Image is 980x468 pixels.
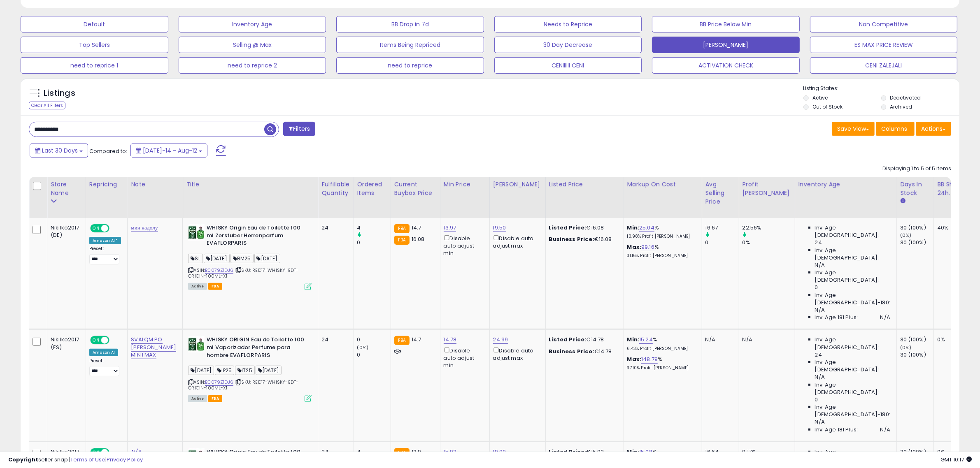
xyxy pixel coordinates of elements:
[336,16,484,32] button: BB Drop in 7d
[810,57,958,74] button: CENI ZALEJALI
[188,224,205,241] img: 51YnxL8xu6L._SL40_.jpg
[627,224,696,239] div: %
[627,355,642,363] b: Max:
[108,225,121,232] span: OFF
[70,456,105,463] a: Terms of Use
[627,224,640,232] b: Min:
[549,235,594,243] b: Business Price:
[412,224,421,232] span: 14.7
[803,85,959,93] p: Listing States:
[627,243,642,251] b: Max:
[900,344,912,351] small: (0%)
[549,224,587,232] b: Listed Price:
[815,314,858,321] span: Inv. Age 181 Plus:
[627,253,696,259] p: 31.16% Profit [PERSON_NAME]
[8,456,143,464] div: seller snap | |
[494,16,642,32] button: Needs to Reprice
[815,418,825,426] span: N/A
[107,456,143,463] a: Privacy Policy
[188,267,298,279] span: | SKU: RED17-WHISKY-EDT-ORIGIN-100ML-X1
[815,351,822,359] span: 24
[812,103,843,110] label: Out of Stock
[900,232,912,239] small: (0%)
[743,336,789,343] div: N/A
[815,292,890,306] span: Inv. Age [DEMOGRAPHIC_DATA]-180:
[91,225,101,232] span: ON
[204,254,230,263] span: [DATE]
[815,239,822,246] span: 24
[639,224,654,232] a: 25.04
[743,180,791,197] div: Profit [PERSON_NAME]
[743,239,795,246] div: 0%
[549,180,620,189] div: Listed Price
[179,37,326,53] button: Selling @ Max
[639,336,653,344] a: 15.24
[412,336,421,343] span: 14.7
[494,37,642,53] button: 30 Day Decrease
[890,94,921,101] label: Deactivated
[900,351,933,359] div: 30 (100%)
[940,456,972,463] span: 2025-09-12 10:17 GMT
[880,426,890,433] span: N/A
[627,336,696,351] div: %
[131,180,179,189] div: Note
[900,180,930,197] div: Days In Stock
[357,224,391,232] div: 4
[51,224,79,239] div: Nikilko2017 (DE)
[627,243,696,259] div: %
[444,336,457,344] a: 14.78
[815,262,825,269] span: N/A
[207,224,307,249] b: WHISKY Origin Eau de Toilette 100 ml Zerstuber Herrenparfum EVAFLORPARIS
[89,147,127,155] span: Compared to:
[549,336,617,343] div: €14.78
[336,57,484,74] button: need to reprice
[188,254,203,263] span: SL
[89,358,121,377] div: Preset:
[188,395,207,402] span: All listings currently available for purchase on Amazon
[880,314,890,321] span: N/A
[881,125,907,133] span: Columns
[207,336,307,361] b: WHISKY ORIGIN Eau de Toilette 100 ml Vaporizador Perfume para hombre EVAFLORPARIS
[357,351,391,359] div: 0
[627,346,696,352] p: 6.43% Profit [PERSON_NAME]
[44,88,75,99] h5: Listings
[493,336,508,344] a: 24.99
[890,103,912,110] label: Archived
[624,177,702,218] th: The percentage added to the cost of goods (COGS) that forms the calculator for Min & Max prices.
[937,224,964,232] div: 40%
[230,254,254,263] span: BM25
[652,37,800,53] button: [PERSON_NAME]
[641,243,654,251] a: 99.16
[51,180,82,197] div: Store Name
[321,180,350,197] div: Fulfillable Quantity
[815,396,818,403] span: 0
[394,336,410,345] small: FBA
[131,224,158,232] a: мин надолу
[21,37,168,53] button: Top Sellers
[815,426,858,433] span: Inv. Age 181 Plus:
[188,336,205,352] img: 51YnxL8xu6L._SL40_.jpg
[549,236,617,243] div: €16.08
[652,16,800,32] button: BB Price Below Min
[705,239,739,246] div: 0
[549,224,617,232] div: €16.08
[937,336,964,343] div: 0%
[321,224,347,232] div: 24
[900,239,933,246] div: 30 (100%)
[627,365,696,371] p: 37.10% Profit [PERSON_NAME]
[549,348,594,355] b: Business Price:
[815,373,825,381] span: N/A
[205,267,233,274] a: B0079Z1DJ6
[357,344,369,351] small: (0%)
[256,366,282,375] span: [DATE]
[188,283,207,290] span: All listings currently available for purchase on Amazon
[444,346,483,369] div: Disable auto adjust min
[394,180,437,197] div: Current Buybox Price
[705,180,736,206] div: Avg Selling Price
[89,180,124,189] div: Repricing
[42,146,78,155] span: Last 30 Days
[705,336,733,343] div: N/A
[21,57,168,74] button: need to reprice 1
[91,337,101,344] span: ON
[815,359,890,373] span: Inv. Age [DEMOGRAPHIC_DATA]:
